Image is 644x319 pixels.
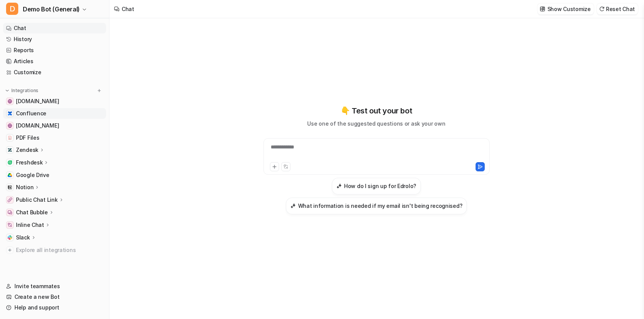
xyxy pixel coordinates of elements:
[307,120,445,128] p: Use one of the suggested questions or ask your own
[3,87,41,94] button: Integrations
[3,96,106,107] a: www.airbnb.com[DOMAIN_NAME]
[6,246,14,254] img: explore all integrations
[8,235,12,240] img: Slack
[97,88,102,93] img: menu_add.svg
[3,120,106,131] a: www.atlassian.com[DOMAIN_NAME]
[8,173,12,177] img: Google Drive
[16,134,39,142] span: PDF Files
[547,5,591,13] p: Show Customize
[3,245,106,255] a: Explore all integrations
[16,244,103,256] span: Explore all integrations
[8,136,12,140] img: PDF Files
[332,178,421,195] button: How do I sign up for Edrolo?How do I sign up for Edrolo?
[16,171,49,179] span: Google Drive
[597,3,638,14] button: Reset Chat
[8,123,12,128] img: www.atlassian.com
[16,221,44,229] p: Inline Chat
[11,88,38,94] p: Integrations
[16,97,59,105] span: [DOMAIN_NAME]
[8,198,12,202] img: Public Chat Link
[8,148,12,152] img: Zendesk
[8,223,12,227] img: Inline Chat
[8,99,12,104] img: www.airbnb.com
[3,170,106,180] a: Google DriveGoogle Drive
[16,110,46,117] span: Confluence
[8,185,12,190] img: Notion
[16,209,48,216] p: Chat Bubble
[16,183,33,191] p: Notion
[3,108,106,119] a: ConfluenceConfluence
[8,160,12,165] img: Freshdesk
[286,198,467,214] button: What information is needed if my email isn't being recognised?What information is needed if my em...
[3,45,106,56] a: Reports
[23,4,80,14] span: Demo Bot (General)
[16,159,43,166] p: Freshdesk
[16,234,30,241] p: Slack
[3,34,106,45] a: History
[540,6,545,12] img: customize
[6,3,18,15] span: D
[8,111,12,116] img: Confluence
[8,210,12,215] img: Chat Bubble
[341,105,412,116] p: 👇 Test out your bot
[599,6,604,12] img: reset
[16,146,38,154] p: Zendesk
[290,203,296,209] img: What information is needed if my email isn't being recognised?
[5,88,10,93] img: expand menu
[16,196,58,204] p: Public Chat Link
[3,56,106,67] a: Articles
[3,302,106,313] a: Help and support
[336,183,342,189] img: How do I sign up for Edrolo?
[538,3,594,14] button: Show Customize
[3,281,106,292] a: Invite teammates
[16,122,59,129] span: [DOMAIN_NAME]
[298,202,463,210] h3: What information is needed if my email isn't being recognised?
[3,292,106,302] a: Create a new Bot
[3,67,106,78] a: Customize
[122,5,134,13] div: Chat
[3,132,106,143] a: PDF FilesPDF Files
[3,23,106,33] a: Chat
[344,182,416,190] h3: How do I sign up for Edrolo?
